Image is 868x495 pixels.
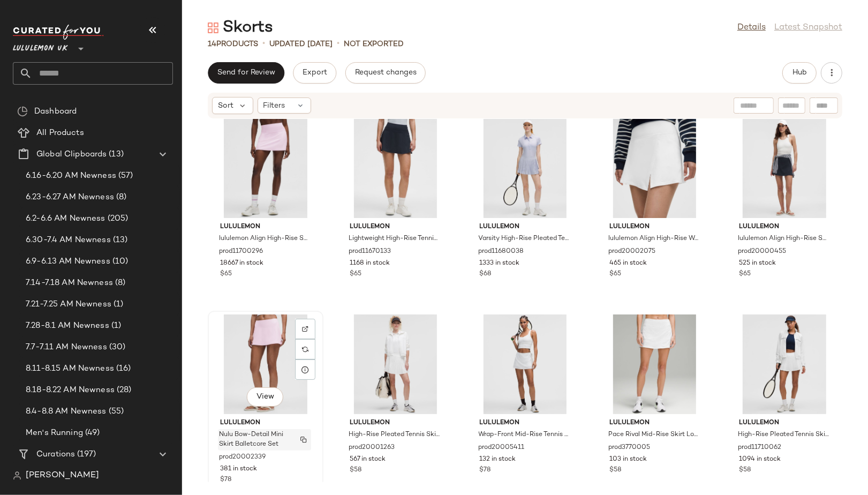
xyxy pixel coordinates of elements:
span: (10) [110,256,129,268]
span: Request changes [354,69,417,77]
span: (1) [109,320,121,332]
span: lululemon [739,418,830,428]
span: Hub [792,69,807,77]
span: $65 [609,269,621,279]
button: View [247,387,283,407]
span: Send for Review [217,69,275,77]
span: $78 [480,466,491,475]
span: Nulu Bow-Detail Mini Skirt Balletcore Set [219,430,290,449]
span: (197) [75,448,96,461]
span: lululemon Align High-Rise Wrap-Front Skirt [608,234,699,244]
span: prod11710062 [738,443,781,453]
span: Wrap-Front Mid-Rise Tennis Skirt [479,430,570,440]
span: 7.21-7.25 AM Newness [26,298,111,311]
span: prod20002075 [608,247,655,257]
img: LW8AQFS_0002_1 [730,314,839,414]
span: Men's Running [26,427,83,439]
span: lululemon [480,222,571,232]
span: $65 [350,269,361,279]
span: Lululemon UK [13,36,68,56]
a: Details [737,21,766,34]
span: 8.4-8.8 AM Newness [26,406,107,418]
span: Curations [36,448,75,461]
img: svg%3e [13,471,21,480]
span: 18667 in stock [220,259,263,268]
span: 567 in stock [350,455,386,464]
span: prod20000455 [738,247,786,257]
span: prod20001263 [349,443,395,453]
span: prod11700296 [219,247,263,257]
span: [PERSON_NAME] [26,469,99,482]
span: (205) [105,213,129,225]
span: (55) [107,406,124,418]
span: lululemon [609,418,700,428]
span: (13) [107,148,124,161]
span: $58 [350,466,361,475]
span: 7.28-8.1 AM Newness [26,320,109,332]
p: updated [DATE] [269,39,333,50]
span: 6.2-6.6 AM Newness [26,213,105,225]
span: prod11680038 [479,247,524,257]
img: LW8AMQS_045312_1 [471,314,579,414]
span: $68 [480,269,492,279]
button: Send for Review [208,62,284,84]
span: lululemon [220,418,311,428]
span: lululemon Align High-Rise Skirt [219,234,310,244]
span: 525 in stock [739,259,776,268]
span: lululemon [739,222,830,232]
span: $58 [609,466,621,475]
span: 6.9-6.13 AM Newness [26,256,110,268]
span: 7.14-7.18 AM Newness [26,277,113,289]
img: LW8A85T_0002_1 [601,314,709,414]
span: Lightweight High-Rise Tennis Skirt [349,234,440,244]
span: 6.30-7.4 AM Newness [26,234,111,246]
span: 6.23-6.27 AM Newness [26,191,114,204]
span: (1) [111,298,123,311]
span: High-Rise Pleated Tennis Skirt Long [349,430,440,440]
span: • [337,37,339,50]
span: (28) [115,384,132,396]
span: 6.16-6.20 AM Newness [26,170,116,182]
span: 8.18-8.22 AM Newness [26,384,115,396]
span: Sort [218,100,233,111]
span: $58 [739,466,751,475]
span: 103 in stock [609,455,647,464]
p: Not Exported [344,39,404,50]
img: svg%3e [208,22,218,33]
span: (16) [114,363,131,375]
img: cfy_white_logo.C9jOOHJF.svg [13,25,104,40]
img: svg%3e [302,346,308,352]
span: Pace Rival Mid-Rise Skirt Long [608,430,699,440]
span: (13) [111,234,128,246]
span: Export [302,69,327,77]
span: 7.7-7.11 AM Newness [26,341,107,354]
span: lululemon [220,222,311,232]
button: Hub [782,62,817,84]
span: (8) [114,191,126,204]
span: (49) [83,427,100,439]
span: lululemon [480,418,571,428]
span: $65 [220,269,232,279]
span: (8) [113,277,125,289]
img: svg%3e [302,326,308,332]
span: (30) [107,341,126,354]
span: prod3770005 [608,443,650,453]
span: 132 in stock [480,455,516,464]
img: LW8AQNT_0002_1 [341,314,449,414]
span: $78 [220,475,231,485]
span: Dashboard [34,106,77,118]
span: lululemon [350,418,441,428]
div: Products [208,39,258,50]
span: High-Rise Pleated Tennis Skirt [738,430,829,440]
span: 14 [208,40,216,48]
span: All Products [36,127,84,139]
span: lululemon [609,222,700,232]
span: (57) [116,170,133,182]
span: lululemon [350,222,441,232]
div: Skorts [208,17,273,39]
img: svg%3e [300,437,307,443]
span: 1168 in stock [350,259,390,268]
span: • [262,37,265,50]
span: Varsity High-Rise Pleated Tennis Skirt [479,234,570,244]
span: $65 [739,269,751,279]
